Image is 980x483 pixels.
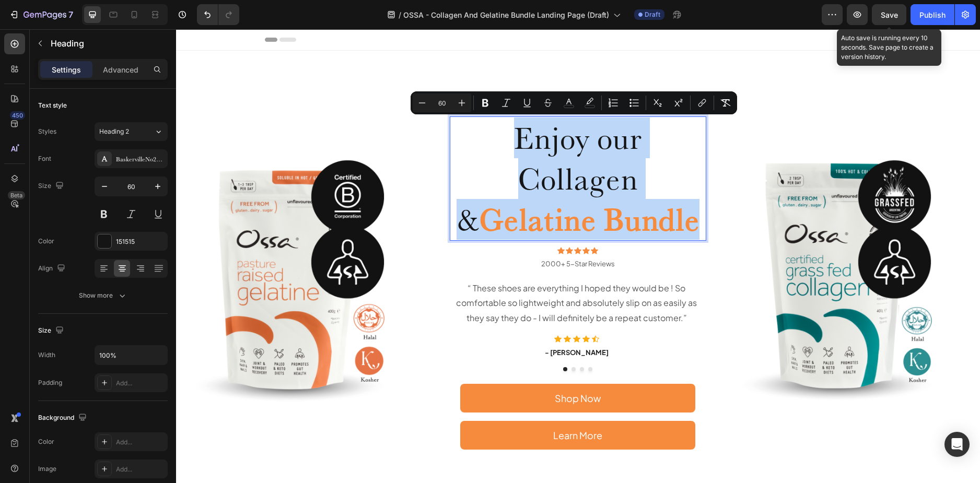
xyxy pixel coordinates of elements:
span: Enjoy our Collagen & [281,90,466,209]
span: OSSA - Collagen And Gelatine Bundle Landing Page (Draft) [403,9,609,20]
button: Publish [911,4,954,25]
div: Add... [116,438,165,447]
p: - [PERSON_NAME] [529,319,781,329]
p: 2000+ 5-Star Reviews [275,230,530,239]
div: Show more [79,290,127,301]
div: Padding [38,378,62,387]
span: Heading 2 [99,127,129,136]
input: Auto [95,346,167,364]
p: BUNDLE BOOST GLOW [275,75,530,86]
div: Size [38,179,66,193]
div: BaskervilleNo2BT-Roman [116,155,165,164]
div: Width [38,350,55,360]
p: Settings [52,64,81,75]
img: gempages_506847250073256839-8a2f613e-687c-4cec-9d14-2222b1ea5217.png [547,74,804,416]
div: Font [38,154,51,163]
p: Advanced [103,64,138,75]
p: Shop Now [379,361,425,378]
p: - [PERSON_NAME] [275,319,527,329]
div: Add... [116,379,165,388]
div: Background [38,411,89,425]
span: Save [881,10,898,19]
p: Learn More [377,398,426,415]
span: Draft [645,10,660,19]
span: / [399,9,401,20]
div: Size [38,324,66,338]
strong: Gelatine Bundle [304,171,523,209]
div: Add... [116,465,165,474]
div: Publish [919,9,946,20]
a: Shop Now [284,355,519,383]
p: “ These shoes are everything I hoped they would be ! So comfortable so lightweight and absolutely... [275,252,527,297]
p: Heading [51,37,164,50]
div: Editor contextual toolbar [411,91,737,114]
h2: Rich Text Editor. Editing area: main [274,87,531,211]
div: Undo/Redo [197,4,239,25]
div: Align [38,262,67,276]
div: Color [38,437,54,446]
div: Open Intercom Messenger [944,432,970,457]
div: Color [38,237,54,246]
iframe: Design area [176,29,980,483]
button: Dot [387,338,391,342]
div: Styles [38,127,56,136]
button: Dot [395,338,400,342]
p: “ These shoes are everything I hoped they would be ! So comfortable so lightweight and absolutely... [529,252,781,297]
div: Text style [38,101,67,110]
div: Beta [8,191,25,199]
div: 151515 [116,237,165,246]
button: 7 [4,4,78,25]
button: Save [872,4,906,25]
button: Dot [404,338,408,342]
p: 7 [68,8,73,21]
button: Show more [38,286,168,305]
div: 450 [10,111,25,120]
a: Learn More [284,392,519,420]
button: Heading 2 [95,122,168,141]
button: Dot [412,338,416,342]
div: Image [38,464,56,474]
